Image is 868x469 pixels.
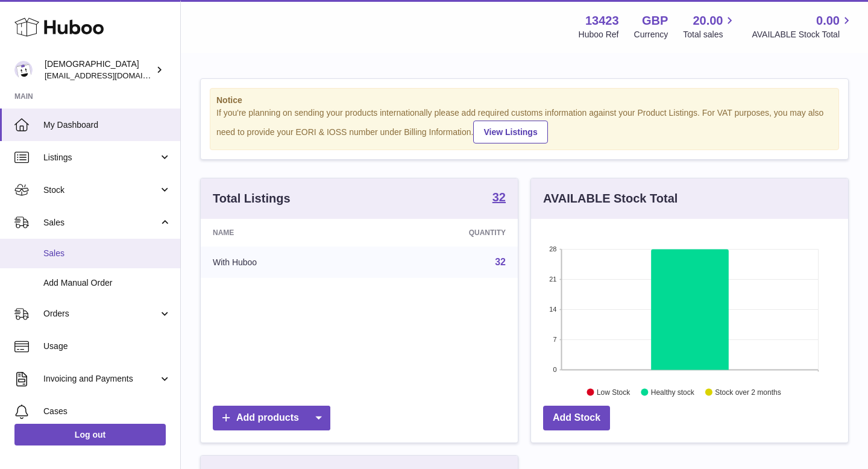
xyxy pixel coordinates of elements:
[43,152,159,163] span: Listings
[553,366,556,373] text: 0
[43,341,171,352] span: Usage
[683,29,737,40] span: Total sales
[642,13,668,29] strong: GBP
[43,248,171,259] span: Sales
[216,107,832,143] div: If you're planning on sending your products internationally please add required customs informati...
[549,245,556,253] text: 28
[43,119,171,131] span: My Dashboard
[492,191,506,206] a: 32
[597,388,631,396] text: Low Stock
[43,277,171,289] span: Add Manual Order
[752,13,854,40] a: 0.00 AVAILABLE Stock Total
[543,406,610,430] a: Add Stock
[492,191,506,203] strong: 32
[43,184,159,196] span: Stock
[45,58,153,81] div: [DEMOGRAPHIC_DATA]
[816,13,840,29] span: 0.00
[43,217,159,228] span: Sales
[585,13,619,29] strong: 13423
[634,29,668,40] div: Currency
[201,247,368,278] td: With Huboo
[715,388,781,396] text: Stock over 2 months
[553,336,556,343] text: 7
[495,257,506,267] a: 32
[683,13,737,40] a: 20.00 Total sales
[43,308,159,319] span: Orders
[213,190,291,207] h3: Total Listings
[549,306,556,313] text: 14
[216,95,832,106] strong: Notice
[693,13,723,29] span: 20.00
[752,29,854,40] span: AVAILABLE Stock Total
[213,406,330,430] a: Add products
[14,61,33,79] img: olgazyuz@outlook.com
[473,121,547,143] a: View Listings
[549,275,556,283] text: 21
[579,29,619,40] div: Huboo Ref
[14,424,166,445] a: Log out
[201,219,368,247] th: Name
[543,190,678,207] h3: AVAILABLE Stock Total
[43,373,159,385] span: Invoicing and Payments
[43,406,171,417] span: Cases
[651,388,695,396] text: Healthy stock
[45,71,177,80] span: [EMAIL_ADDRESS][DOMAIN_NAME]
[368,219,518,247] th: Quantity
